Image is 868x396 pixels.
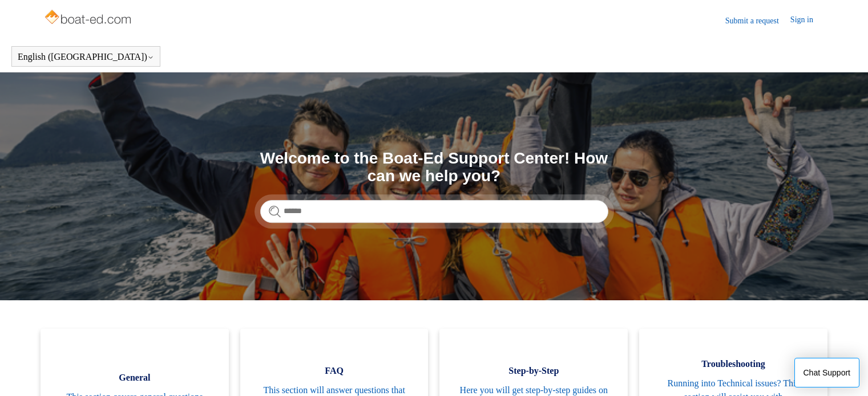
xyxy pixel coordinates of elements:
[18,52,154,62] button: English ([GEOGRAPHIC_DATA])
[794,358,860,387] button: Chat Support
[790,14,825,27] a: Sign in
[260,150,608,185] h1: Welcome to the Boat-Ed Support Center! How can we help you?
[257,364,411,378] span: FAQ
[43,7,134,30] img: Boat-Ed Help Center home page
[260,200,608,223] input: Search
[457,364,611,378] span: Step-by-Step
[58,371,212,385] span: General
[656,357,810,371] span: Troubleshooting
[725,15,790,27] a: Submit a request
